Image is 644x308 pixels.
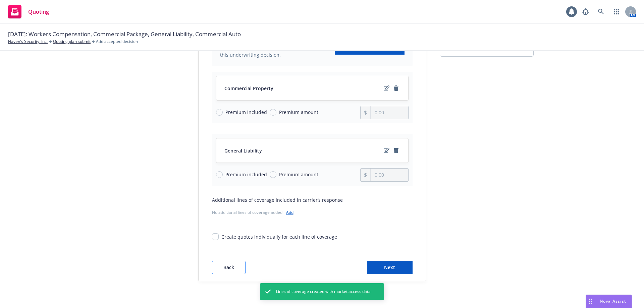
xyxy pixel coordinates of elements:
[212,261,246,274] button: Back
[371,169,408,181] input: 0.00
[586,295,594,308] div: Drag to move
[610,5,623,18] a: Switch app
[600,298,626,304] span: Nova Assist
[8,39,48,45] a: Haven's Security, Inc.
[594,5,608,18] a: Search
[279,171,318,178] span: Premium amount
[383,84,391,92] a: edit
[223,264,234,270] span: Back
[279,109,318,116] span: Premium amount
[276,289,371,295] span: Lines of coverage created with market access data
[384,264,395,270] span: Next
[53,39,91,45] a: Quoting plan submit
[216,171,223,178] input: Premium included
[586,295,632,308] button: Nova Assist
[270,109,276,116] input: Premium amount
[392,84,400,92] a: remove
[224,85,273,92] span: Commercial Property
[216,109,223,116] input: Premium included
[224,147,262,154] span: General Liability
[212,209,413,216] div: No additional lines of coverage added.
[221,233,337,240] div: Create quotes individually for each line of coverage
[96,39,138,45] span: Add accepted decision
[270,171,276,178] input: Premium amount
[392,146,400,155] a: remove
[286,209,293,215] a: Add
[367,261,413,274] button: Next
[225,109,267,116] span: Premium included
[371,106,408,119] input: 0.00
[212,196,413,203] div: Additional lines of coverage included in carrier’s response
[220,44,331,58] span: Select the lines of coverage that are included in this underwriting decision.
[8,30,241,39] span: [DATE]: Workers Compensation, Commercial Package, General Liability, Commercial Auto
[579,5,592,18] a: Report a Bug
[5,2,52,21] a: Quoting
[28,9,49,14] span: Quoting
[383,146,391,155] a: edit
[225,171,267,178] span: Premium included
